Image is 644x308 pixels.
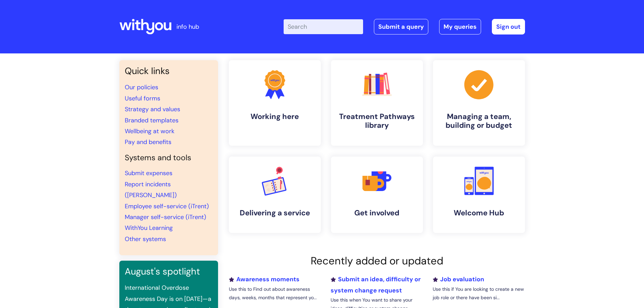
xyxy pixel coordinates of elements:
[229,275,300,283] a: Awareness moments
[229,255,525,267] h2: Recently added or updated
[433,285,525,302] p: Use this if You are looking to create a new job role or there have been si...
[125,127,174,135] a: Wellbeing at work
[492,19,525,34] a: Sign out
[125,116,178,124] a: Branded templates
[125,153,213,163] h4: Systems and tools
[331,60,423,146] a: Treatment Pathways library
[438,112,520,130] h4: Managing a team, building or budget
[336,209,418,217] h4: Get involved
[433,157,525,233] a: Welcome Hub
[439,19,481,34] a: My queries
[125,180,177,199] a: Report incidents ([PERSON_NAME])
[125,235,166,243] a: Other systems
[125,169,172,177] a: Submit expenses
[125,66,213,76] h3: Quick links
[336,112,418,130] h4: Treatment Pathways library
[125,202,209,210] a: Employee self-service (iTrent)
[284,19,525,34] div: | -
[433,275,484,283] a: Job evaluation
[125,94,160,102] a: Useful forms
[438,209,520,217] h4: Welcome Hub
[125,138,171,146] a: Pay and benefits
[176,21,199,32] p: info hub
[125,213,206,221] a: Manager self-service (iTrent)
[331,157,423,233] a: Get involved
[229,60,321,146] a: Working here
[284,19,363,34] input: Search
[234,112,315,121] h4: Working here
[374,19,428,34] a: Submit a query
[125,266,213,277] h3: August's spotlight
[229,157,321,233] a: Delivering a service
[125,224,173,232] a: WithYou Learning
[125,105,180,113] a: Strategy and values
[331,275,421,294] a: Submit an idea, difficulty or system change request
[229,285,321,302] p: Use this to Find out about awareness days, weeks, months that represent yo...
[234,209,315,217] h4: Delivering a service
[125,83,158,91] a: Our policies
[433,60,525,146] a: Managing a team, building or budget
